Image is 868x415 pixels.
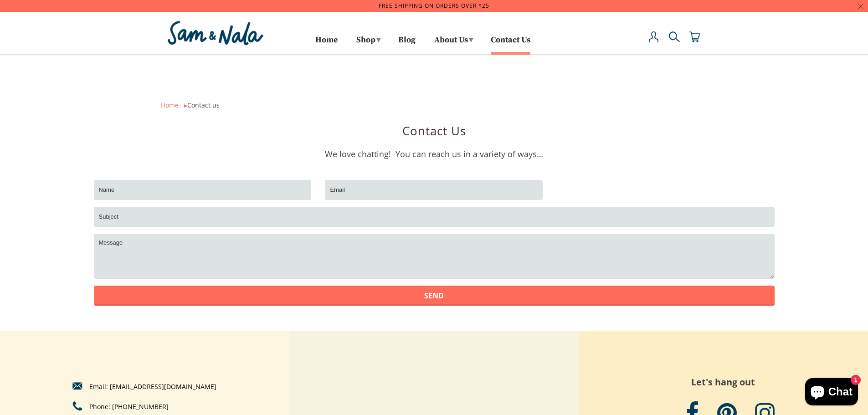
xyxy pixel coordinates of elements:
[379,2,489,10] a: Free Shipping on orders over $25
[72,381,216,394] a: email-iconEmail: [EMAIL_ADDRESS][DOMAIN_NAME]
[398,37,416,52] a: Blog
[648,31,659,52] a: My Account
[165,19,266,47] img: Sam & Nala
[161,120,708,161] p: We love chatting! You can reach us in a variety of ways…
[94,180,312,200] input: Name
[353,32,383,52] a: Shop▾
[802,378,861,408] inbox-online-store-chat: Shopify online store chat
[161,99,708,111] div: Contact us
[689,31,700,42] img: cart-icon
[184,104,187,108] img: or.png
[72,401,82,411] img: phone-icon
[94,207,775,227] input: Subject
[491,37,530,52] a: Contact Us
[469,35,473,45] span: ▾
[431,32,475,52] a: About Us▾
[72,381,82,391] img: email-icon
[161,101,179,109] a: Home
[72,401,216,414] a: phone-iconPhone: [PHONE_NUMBER]
[94,286,775,306] input: Send
[691,358,755,397] span: Let's hang out
[648,31,659,42] img: user-icon
[165,120,703,140] h1: Contact us
[376,35,380,45] span: ▾
[669,31,680,52] a: Search
[669,31,680,42] img: search-icon
[325,180,543,200] input: Email
[315,37,338,52] a: Home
